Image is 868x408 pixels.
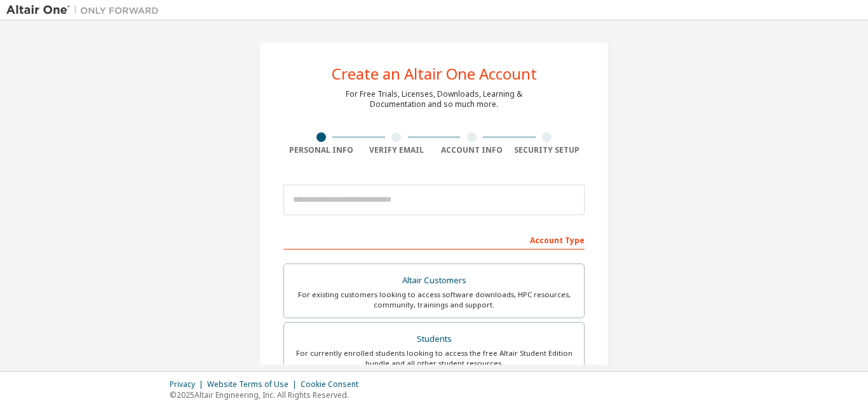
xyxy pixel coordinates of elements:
div: For currently enrolled students looking to access the free Altair Student Edition bundle and all ... [292,348,576,369]
div: Website Terms of Use [207,379,301,390]
div: Privacy [170,379,207,390]
div: For Free Trials, Licenses, Downloads, Learning & Documentation and so much more. [346,89,522,109]
p: © 2025 Altair Engineering, Inc. All Rights Reserved. [170,390,366,400]
div: Altair Customers [292,272,576,290]
div: Security Setup [510,145,585,155]
div: Account Type [283,229,585,250]
div: Cookie Consent [301,379,366,390]
div: Create an Altair One Account [332,66,537,81]
div: Verify Email [359,145,435,155]
div: Students [292,330,576,348]
div: For existing customers looking to access software downloads, HPC resources, community, trainings ... [292,290,576,310]
img: Altair One [6,4,165,17]
div: Account Info [434,145,510,155]
div: Personal Info [283,145,359,155]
